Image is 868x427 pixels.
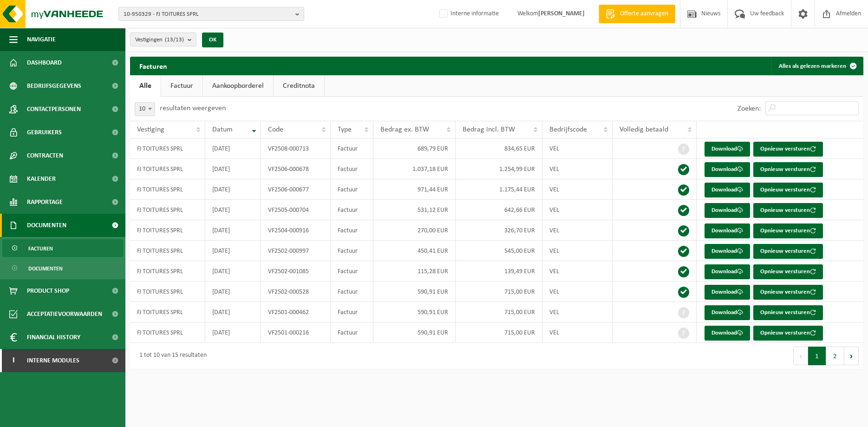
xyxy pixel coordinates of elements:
td: [DATE] [205,179,261,200]
button: Opnieuw versturen [753,162,823,177]
td: 590,91 EUR [373,322,456,343]
td: VEL [542,159,613,179]
td: Factuur [331,138,373,159]
span: Kalender [27,167,56,191]
td: 326,70 EUR [456,220,542,241]
td: 1.254,99 EUR [456,159,542,179]
td: Factuur [331,282,373,302]
span: Bedrag incl. BTW [463,126,515,133]
span: Vestigingen [135,33,184,47]
a: Facturen [2,239,123,257]
span: Bedrijfsgegevens [27,74,81,98]
button: Opnieuw versturen [753,142,823,157]
span: Documenten [27,214,66,237]
td: VEL [542,282,613,302]
td: VF2504-000916 [261,220,331,241]
button: Opnieuw versturen [753,203,823,218]
td: FJ TOITURES SPRL [130,261,205,282]
td: [DATE] [205,220,261,241]
label: Interne informatie [437,7,499,21]
button: Previous [793,347,808,365]
a: Download [705,305,750,320]
td: [DATE] [205,241,261,261]
td: 270,00 EUR [373,220,456,241]
td: FJ TOITURES SPRL [130,322,205,343]
label: resultaten weergeven [160,105,226,112]
span: 10-950329 - FJ TOITURES SPRL [124,7,292,21]
td: Factuur [331,241,373,261]
td: [DATE] [205,261,261,282]
td: Factuur [331,159,373,179]
td: [DATE] [205,322,261,343]
button: 2 [826,347,844,365]
span: Gebruikers [27,121,62,144]
a: Download [705,203,750,218]
td: 715,00 EUR [456,282,542,302]
span: 10 [135,102,155,116]
span: Navigatie [27,28,56,51]
span: Documenten [28,260,63,277]
span: Dashboard [27,51,62,74]
a: Offerte aanvragen [599,5,675,23]
td: 590,91 EUR [373,302,456,322]
td: 115,28 EUR [373,261,456,282]
td: 715,00 EUR [456,322,542,343]
td: FJ TOITURES SPRL [130,159,205,179]
span: Rapportage [27,191,63,214]
span: Product Shop [27,279,69,302]
td: VF2502-000997 [261,241,331,261]
button: Alles als gelezen markeren [771,57,862,75]
span: Type [338,126,352,133]
td: 1.175,44 EUR [456,179,542,200]
td: Factuur [331,220,373,241]
a: Download [705,183,750,197]
td: 1.037,18 EUR [373,159,456,179]
button: Opnieuw versturen [753,326,823,341]
span: Financial History [27,326,80,349]
td: [DATE] [205,282,261,302]
td: VF2501-000462 [261,302,331,322]
td: FJ TOITURES SPRL [130,282,205,302]
a: Download [705,142,750,157]
button: Opnieuw versturen [753,223,823,238]
td: Factuur [331,322,373,343]
td: FJ TOITURES SPRL [130,179,205,200]
button: Opnieuw versturen [753,305,823,320]
td: VEL [542,302,613,322]
td: [DATE] [205,302,261,322]
button: Opnieuw versturen [753,244,823,259]
td: 531,12 EUR [373,200,456,220]
a: Download [705,244,750,259]
td: 715,00 EUR [456,302,542,322]
span: Vestiging [137,126,164,133]
a: Alle [130,75,161,97]
td: Factuur [331,302,373,322]
td: VEL [542,241,613,261]
td: VF2506-000677 [261,179,331,200]
td: [DATE] [205,138,261,159]
td: 590,91 EUR [373,282,456,302]
td: FJ TOITURES SPRL [130,241,205,261]
td: VF2505-000704 [261,200,331,220]
td: VEL [542,200,613,220]
td: 834,65 EUR [456,138,542,159]
button: Opnieuw versturen [753,264,823,279]
td: VF2502-001085 [261,261,331,282]
count: (13/13) [165,37,184,43]
td: [DATE] [205,200,261,220]
a: Aankoopborderel [203,75,273,97]
button: Vestigingen(13/13) [130,33,196,46]
span: Bedrag ex. BTW [380,126,429,133]
strong: [PERSON_NAME] [538,10,585,17]
a: Documenten [2,259,123,277]
span: 10 [135,103,155,116]
td: [DATE] [205,159,261,179]
td: Factuur [331,179,373,200]
button: Next [844,347,859,365]
td: Factuur [331,200,373,220]
td: FJ TOITURES SPRL [130,138,205,159]
a: Download [705,326,750,341]
td: VF2506-000678 [261,159,331,179]
span: Bedrijfscode [549,126,587,133]
td: VEL [542,322,613,343]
